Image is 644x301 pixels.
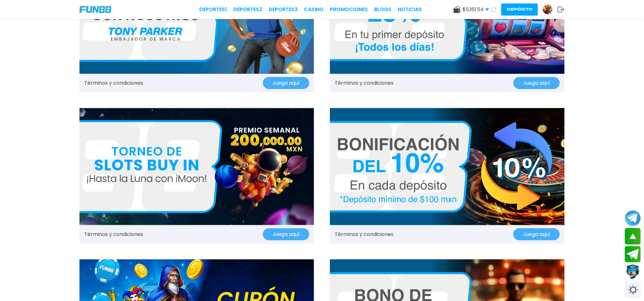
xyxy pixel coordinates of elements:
a: CASINO [304,6,324,13]
img: Avatar [543,5,552,14]
a: Deportes3 [269,6,298,13]
a: Promociones [330,6,368,13]
button: Juega aquí [263,77,309,89]
a: Términos y condiciones [84,79,143,87]
a: Deportes1 [199,6,227,13]
button: Contact customer service [625,264,641,280]
img: Promo Banner [79,108,314,225]
button: Juega aquí [263,228,309,240]
a: Términos y condiciones [335,231,394,238]
span: $ 5,161.54 [462,6,489,13]
a: Deportes2 [233,6,262,13]
div: Switch theme [625,282,641,298]
button: Juega aquí [513,77,560,89]
button: scroll up [625,228,641,245]
a: Avatar [543,4,558,15]
a: Términos y condiciones [84,231,143,238]
a: Términos y condiciones [335,79,394,87]
img: Company Logo [79,6,111,13]
button: Join telegram channel [625,210,641,226]
a: BLOGS [374,6,391,13]
a: NOTICIAS [398,6,422,13]
img: Promo Banner [330,108,565,225]
button: Juega aquí [513,228,560,240]
button: Depósito [501,3,538,16]
button: Join telegram [625,246,641,263]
